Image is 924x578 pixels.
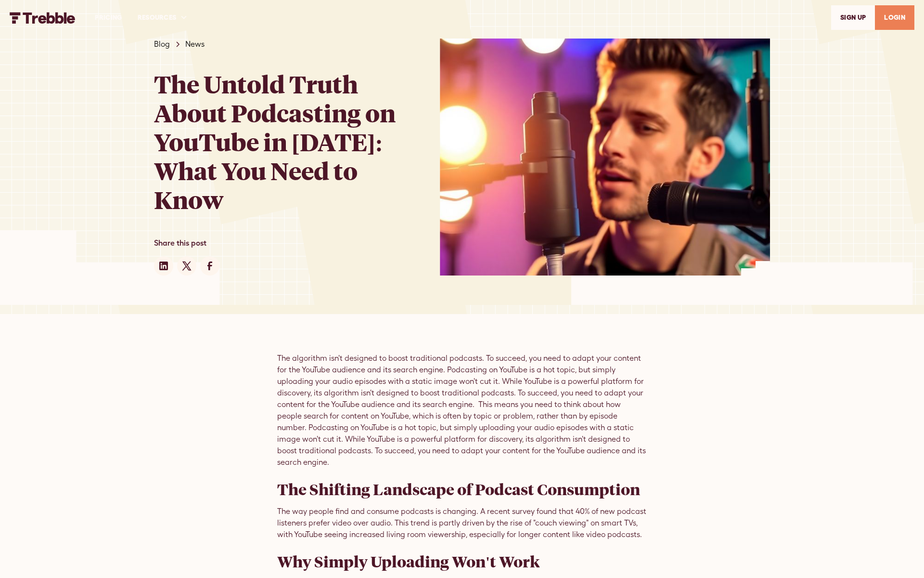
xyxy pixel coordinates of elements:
[154,237,206,249] div: Share this post
[277,353,647,468] p: The algorithm isn't designed to boost traditional podcasts. To succeed, you need to adapt your co...
[875,5,914,30] a: LOGIN
[154,39,170,50] a: Blog
[154,69,401,214] h1: The Untold Truth About Podcasting on YouTube in [DATE]: What You Need to Know
[277,506,647,540] p: The way people find and consume podcasts is changing. A recent survey found that 40% of new podca...
[277,552,647,570] h2: Why Simply Uploading Won't Work
[185,39,205,50] a: News
[138,13,177,23] div: RESOURCES
[277,480,647,498] h2: The Shifting Landscape of Podcast Consumption
[87,1,129,34] a: PRICING
[10,12,76,24] img: Trebble FM Logo
[831,5,875,30] a: SIGn UP
[130,1,196,34] div: RESOURCES
[10,11,76,23] a: home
